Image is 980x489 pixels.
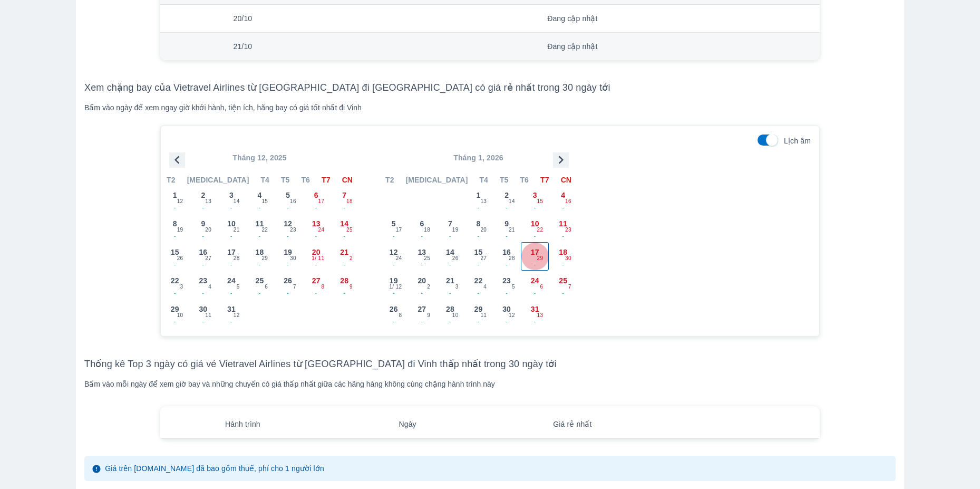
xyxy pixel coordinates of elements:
[190,261,217,269] span: -
[265,283,268,291] span: 6
[161,299,189,328] button: 29-10
[199,247,207,257] span: 16
[246,185,274,214] button: 4-15
[173,218,177,229] span: 8
[549,232,577,241] span: -
[493,289,520,298] span: -
[261,197,268,206] span: 15
[330,214,358,242] button: 14-25
[302,175,310,185] span: T6
[171,304,179,314] span: 29
[217,299,246,328] button: 31-12
[161,318,189,326] span: -
[409,261,436,269] span: -
[396,254,402,263] span: 24
[190,289,217,298] span: -
[331,204,358,212] span: -
[330,242,358,271] button: 21-2
[408,299,436,328] button: 27-9
[464,214,493,242] button: 8-20
[409,289,436,298] span: -
[424,226,430,234] span: 18
[464,299,493,328] button: 29-11
[549,289,577,298] span: -
[189,271,218,299] button: 23-4
[330,271,358,299] button: 28-9
[281,175,289,185] span: T5
[509,226,515,234] span: 21
[189,242,218,271] button: 16-27
[465,318,492,326] span: -
[537,311,544,320] span: 13
[380,271,408,299] button: 19-1/ 12
[502,275,511,286] span: 23
[480,197,487,206] span: 13
[531,218,539,229] span: 10
[256,275,264,286] span: 25
[302,214,331,242] button: 13-24
[480,175,488,185] span: T4
[190,232,217,241] span: -
[521,299,549,328] button: 31-13
[314,190,318,200] span: 6
[502,304,511,314] span: 30
[784,136,811,146] p: Lịch âm
[465,289,492,298] span: -
[549,261,577,269] span: -
[436,289,464,298] span: -
[409,232,436,241] span: -
[274,232,302,241] span: -
[492,242,521,271] button: 16-28
[446,304,454,314] span: 28
[477,218,481,229] span: 8
[171,275,179,286] span: 22
[537,226,544,234] span: 22
[427,311,430,320] span: 9
[492,271,521,299] button: 23-5
[436,271,464,299] button: 21-3
[420,218,424,229] span: 6
[477,190,481,200] span: 1
[408,271,436,299] button: 20-2
[446,247,454,257] span: 14
[177,226,183,234] span: 19
[303,261,330,269] span: -
[227,304,236,314] span: 31
[483,283,487,291] span: 4
[261,175,269,185] span: T4
[448,218,452,229] span: 7
[205,197,211,206] span: 13
[549,214,577,242] button: 11-23
[246,232,274,241] span: -
[406,175,468,185] span: [MEDICAL_DATA]
[274,271,302,299] button: 26-7
[190,204,217,212] span: -
[302,271,331,299] button: 27-8
[246,271,274,299] button: 25-6
[418,247,426,257] span: 13
[205,226,211,234] span: 20
[234,254,240,263] span: 28
[342,175,353,185] span: CN
[565,226,571,234] span: 23
[246,204,274,212] span: -
[492,299,521,328] button: 30-12
[161,185,189,214] button: 1-12
[399,311,402,320] span: 8
[227,247,236,257] span: 17
[274,242,302,271] button: 19-30
[480,226,487,234] span: 20
[187,175,249,185] span: [MEDICAL_DATA]
[160,410,325,439] th: Hành trình
[521,318,549,326] span: -
[318,226,325,234] span: 24
[480,254,487,263] span: 27
[465,232,492,241] span: -
[436,299,464,328] button: 28-10
[493,318,520,326] span: -
[565,254,571,263] span: 30
[312,254,324,263] span: 1 / 11
[199,275,207,286] span: 23
[284,218,292,229] span: 12
[246,261,274,269] span: -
